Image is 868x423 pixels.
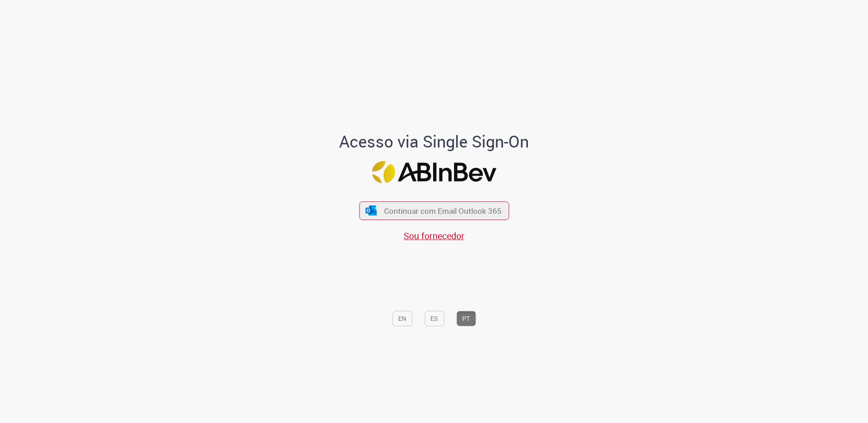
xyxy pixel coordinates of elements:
button: PT [456,311,476,326]
span: Continuar com Email Outlook 365 [384,206,502,216]
img: Logo ABInBev [372,161,496,183]
button: ícone Azure/Microsoft 360 Continuar com Email Outlook 365 [359,202,509,220]
a: Sou fornecedor [404,230,464,242]
button: EN [392,311,412,326]
button: ES [424,311,444,326]
img: ícone Azure/Microsoft 360 [365,206,378,215]
h1: Acesso via Single Sign-On [308,133,560,151]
